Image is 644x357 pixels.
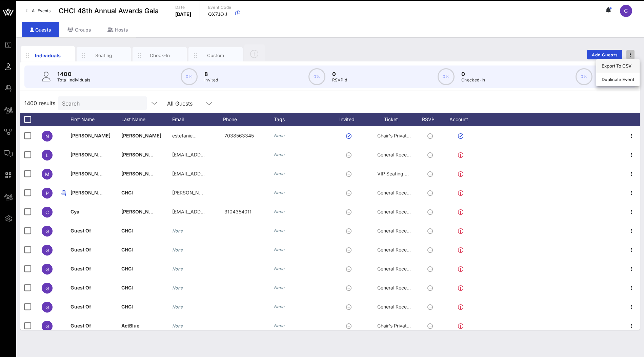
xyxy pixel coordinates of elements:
[163,96,217,110] div: All Guests
[24,99,55,107] span: 1400 results
[331,113,369,126] div: Invited
[377,247,418,252] span: General Reception
[274,304,285,309] i: None
[172,304,183,309] i: None
[121,133,161,138] span: [PERSON_NAME]
[274,285,285,290] i: None
[71,171,110,176] span: [PERSON_NAME]
[224,209,251,214] span: 3104354011
[377,152,418,157] span: General Reception
[45,133,49,139] span: N
[59,22,99,37] div: Groups
[22,5,55,16] a: All Events
[172,113,223,126] div: Email
[369,113,420,126] div: Ticket
[377,228,418,233] span: General Reception
[71,209,79,214] span: Cya
[59,6,159,16] span: CHCI 48th Annual Awards Gala
[45,209,49,215] span: C
[461,70,485,78] p: 0
[71,113,121,126] div: First Name
[461,77,485,83] p: Checked-In
[121,190,133,195] span: CHCI
[71,304,91,309] span: Guest Of
[624,7,628,14] span: C
[45,266,49,272] span: G
[602,77,634,82] div: Duplicate Event
[172,152,254,157] span: [EMAIL_ADDRESS][DOMAIN_NAME]
[204,70,218,78] p: 8
[377,304,418,309] span: General Reception
[332,70,347,78] p: 0
[377,323,433,328] span: Chair's Private Reception
[274,247,285,252] i: None
[45,228,49,234] span: G
[121,152,161,157] span: [PERSON_NAME]
[377,266,418,271] span: General Reception
[46,152,48,158] span: L
[274,323,285,328] i: None
[224,133,254,138] span: 7038563345
[71,228,91,233] span: Guest Of
[172,228,183,233] i: None
[71,247,91,252] span: Guest Of
[274,113,331,126] div: Tags
[57,70,90,78] p: 1400
[172,247,183,252] i: None
[208,4,232,11] p: Event Code
[175,11,192,18] p: [DATE]
[204,77,218,83] p: Invited
[420,113,443,126] div: RSVP
[172,126,197,145] p: estefanie…
[172,171,254,176] span: [EMAIL_ADDRESS][DOMAIN_NAME]
[172,190,293,195] span: [PERSON_NAME][EMAIL_ADDRESS][DOMAIN_NAME]
[121,228,133,233] span: CHCI
[22,22,59,37] div: Guests
[274,228,285,233] i: None
[71,190,110,195] span: [PERSON_NAME]
[443,113,481,126] div: Account
[223,113,274,126] div: Phone
[602,63,634,69] div: Export To CSV
[121,171,161,176] span: [PERSON_NAME]
[274,190,285,195] i: None
[587,50,622,59] button: Add Guests
[45,323,49,329] span: G
[57,77,90,83] p: Total Individuals
[121,323,139,328] span: ActBlue
[172,285,183,290] i: None
[121,247,133,252] span: CHCI
[274,133,285,138] i: None
[377,171,465,176] span: VIP Seating & Chair's Private Reception
[45,304,49,310] span: G
[167,100,193,107] div: All Guests
[274,209,285,214] i: None
[121,285,133,290] span: CHCI
[121,304,133,309] span: CHCI
[121,209,161,214] span: [PERSON_NAME]
[71,323,91,328] span: Guest Of
[591,52,618,57] span: Add Guests
[172,266,183,271] i: None
[145,52,175,59] div: Check-In
[175,4,192,11] p: Date
[377,285,418,290] span: General Reception
[99,22,136,37] div: Hosts
[172,323,183,328] i: None
[208,11,232,18] p: QX7JOJ
[89,52,119,59] div: Seating
[121,113,172,126] div: Last Name
[33,52,63,59] div: Individuals
[377,209,418,214] span: General Reception
[71,285,91,290] span: Guest Of
[377,133,433,138] span: Chair's Private Reception
[332,77,347,83] p: RSVP`d
[274,171,285,176] i: None
[71,266,91,271] span: Guest Of
[201,52,231,59] div: Custom
[45,285,49,291] span: G
[274,266,285,271] i: None
[46,190,49,196] span: P
[71,152,110,157] span: [PERSON_NAME]
[274,152,285,157] i: None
